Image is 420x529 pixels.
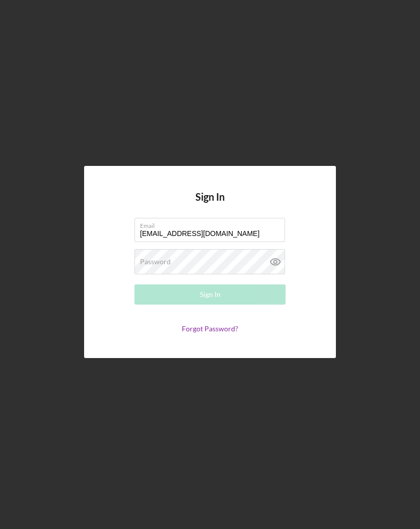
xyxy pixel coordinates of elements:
[140,258,171,266] label: Password
[195,191,225,218] h4: Sign In
[182,324,238,333] a: Forgot Password?
[134,284,286,305] button: Sign In
[200,284,221,305] div: Sign In
[140,218,285,229] label: Email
